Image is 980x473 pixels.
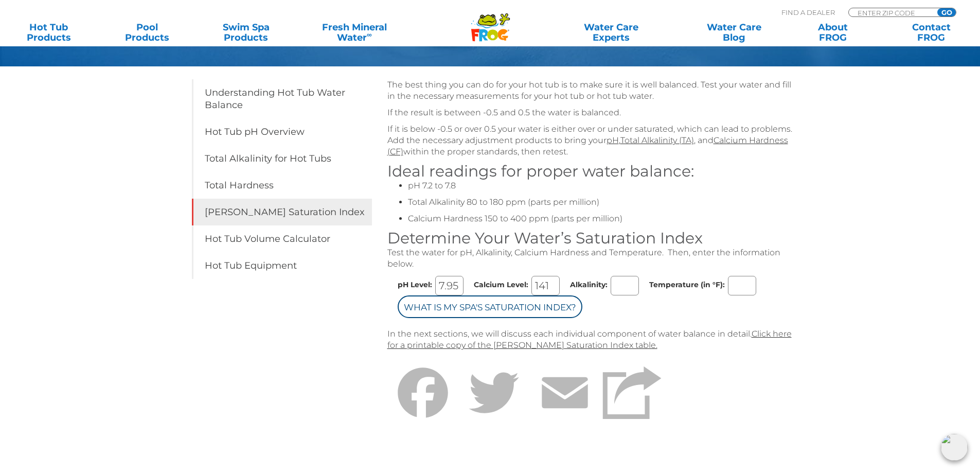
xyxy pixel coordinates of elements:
[937,8,956,16] input: GO
[109,22,186,43] a: PoolProducts
[192,225,372,252] a: Hot Tub Volume Calculator
[306,22,402,43] a: Fresh MineralWater∞
[474,281,528,289] label: Calcium Level:
[696,22,772,43] a: Water CareBlog
[10,22,87,43] a: Hot TubProducts
[387,359,458,457] a: Facebook
[408,180,799,191] li: pH 7.2 to 7.8
[192,118,372,145] a: Hot Tub pH Overview
[570,281,608,289] label: Alkalinity:
[941,434,968,461] img: openIcon
[794,22,871,43] a: AboutFROG
[458,359,529,457] a: Twitter
[367,30,372,39] sup: ∞
[893,22,970,43] a: ContactFROG
[192,79,372,118] a: Understanding Hot Tub Water Balance
[387,328,799,351] p: In the next sections, we will discuss each individual component of water balance in detail.
[408,197,799,208] li: Total Alkalinity 80 to 180 ppm (parts per million)
[387,247,799,270] p: Test the water for pH, Alkalinity, Calcium Hardness and Temperature. Then, enter the information ...
[192,199,372,225] a: [PERSON_NAME] Saturation Index
[607,135,619,145] a: pH
[620,135,694,145] a: Total Alkalinity (TA)
[529,359,600,457] a: Email
[387,124,799,157] p: If it is below -0.5 or over 0.5 your water is either over or under saturated, which can lead to p...
[192,172,372,199] a: Total Hardness
[387,107,799,118] p: If the result is between -0.5 and 0.5 the water is balanced.
[387,163,799,180] h3: Ideal readings for proper water balance:
[398,281,432,289] label: pH Level:
[208,22,284,43] a: Swim SpaProducts
[192,145,372,172] a: Total Alkalinity for Hot Tubs
[408,213,799,224] li: Calcium Hardness 150 to 400 ppm (parts per million)
[387,79,799,102] p: The best thing you can do for your hot tub is to make sure it is well balanced. Test your water a...
[549,22,673,43] a: Water CareExperts
[857,8,926,17] input: Zip Code Form
[398,295,582,318] input: What is my Spa's Saturation Index?
[602,366,662,419] img: Share
[781,8,835,17] p: Find A Dealer
[192,252,372,279] a: Hot Tub Equipment
[649,281,725,289] label: Temperature (in °F):
[387,230,799,247] h3: Determine Your Water’s Saturation Index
